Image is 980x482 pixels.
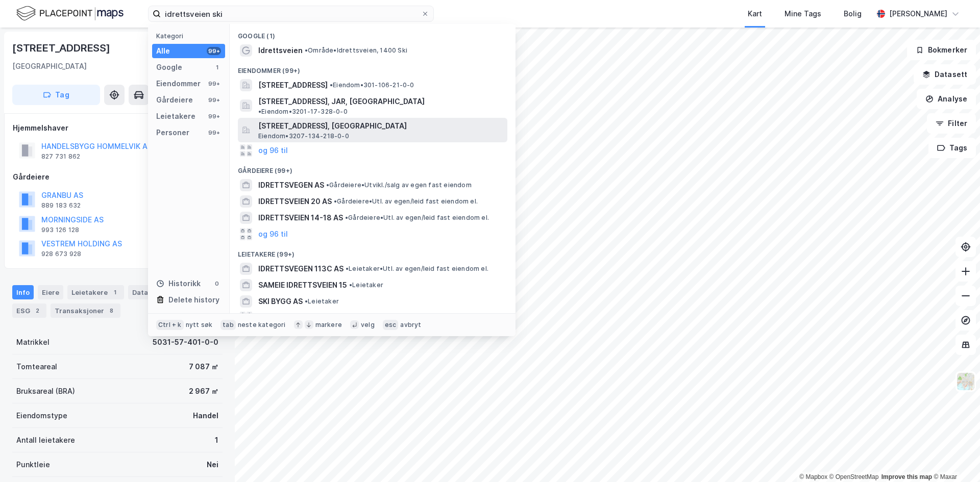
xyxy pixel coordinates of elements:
[345,214,489,222] span: Gårdeiere • Utl. av egen/leid fast eiendom el.
[12,285,34,299] div: Info
[334,197,337,205] span: •
[914,64,976,85] button: Datasett
[16,5,124,22] img: logo.f888ab2527a4732fd821a326f86c7f29.svg
[258,44,303,57] span: Idrettsveien
[153,336,218,348] div: 5031-57-401-0-0
[258,295,303,308] span: SKI BYGG AS
[32,306,42,316] div: 2
[305,46,407,55] span: Område • Idrettsveien, 1400 Ski
[215,434,218,446] div: 1
[220,320,236,330] div: tab
[16,410,67,422] div: Eiendomstype
[16,459,50,471] div: Punktleie
[186,321,213,329] div: nytt søk
[12,60,87,72] div: [GEOGRAPHIC_DATA]
[207,129,221,137] div: 99+
[258,108,348,116] span: Eiendom • 3201-17-328-0-0
[305,46,308,54] span: •
[156,78,201,90] div: Eiendommer
[258,279,347,291] span: SAMEIE IDRETTSVEIEN 15
[334,197,478,206] span: Gårdeiere • Utl. av egen/leid fast eiendom el.
[881,473,932,480] a: Improve this map
[156,320,184,330] div: Ctrl + k
[383,320,399,330] div: esc
[16,434,75,446] div: Antall leietakere
[41,226,79,234] div: 993 126 128
[844,8,862,20] div: Bolig
[213,63,221,71] div: 1
[156,32,225,40] div: Kategori
[207,459,218,471] div: Nei
[928,138,976,158] button: Tags
[349,281,352,289] span: •
[207,96,221,104] div: 99+
[929,433,980,482] iframe: Chat Widget
[785,8,821,20] div: Mine Tags
[258,312,288,324] button: og 96 til
[12,85,100,105] button: Tag
[258,263,344,275] span: IDRETTSVEGEN 113C AS
[41,250,81,258] div: 928 673 928
[41,201,81,210] div: 889 183 632
[156,94,193,106] div: Gårdeiere
[189,385,218,397] div: 2 967 ㎡
[13,122,222,134] div: Hjemmelshaver
[156,110,195,122] div: Leietakere
[67,285,124,299] div: Leietakere
[346,265,349,272] span: •
[956,372,975,391] img: Z
[748,8,762,20] div: Kart
[12,40,112,56] div: [STREET_ADDRESS]
[213,280,221,288] div: 0
[156,126,189,139] div: Personer
[258,95,425,108] span: [STREET_ADDRESS], JAR, [GEOGRAPHIC_DATA]
[12,303,46,318] div: ESG
[349,281,383,289] span: Leietaker
[16,385,75,397] div: Bruksareal (BRA)
[106,306,116,316] div: 8
[829,473,879,480] a: OpenStreetMap
[258,108,261,115] span: •
[38,285,63,299] div: Eiere
[258,79,328,91] span: [STREET_ADDRESS]
[258,132,349,140] span: Eiendom • 3207-134-218-0-0
[128,285,179,299] div: Datasett
[189,361,218,373] div: 7 087 ㎡
[110,287,120,297] div: 1
[927,113,976,134] button: Filter
[230,24,516,42] div: Google (1)
[326,181,329,189] span: •
[330,81,414,89] span: Eiendom • 301-106-21-0-0
[258,212,343,224] span: IDRETTSVEIEN 14-18 AS
[799,473,827,480] a: Mapbox
[305,297,308,305] span: •
[230,242,516,261] div: Leietakere (99+)
[13,171,222,183] div: Gårdeiere
[193,410,218,422] div: Handel
[161,6,421,21] input: Søk på adresse, matrikkel, gårdeiere, leietakere eller personer
[361,321,375,329] div: velg
[230,59,516,77] div: Eiendommer (99+)
[156,277,201,290] div: Historikk
[156,45,170,57] div: Alle
[889,8,947,20] div: [PERSON_NAME]
[16,336,50,348] div: Matrikkel
[917,89,976,109] button: Analyse
[207,80,221,88] div: 99+
[345,214,348,221] span: •
[51,303,120,318] div: Transaksjoner
[258,120,503,132] span: [STREET_ADDRESS], [GEOGRAPHIC_DATA]
[330,81,333,89] span: •
[258,144,288,157] button: og 96 til
[168,294,219,306] div: Delete history
[315,321,342,329] div: markere
[305,297,339,306] span: Leietaker
[207,112,221,120] div: 99+
[400,321,421,329] div: avbryt
[230,159,516,177] div: Gårdeiere (99+)
[326,181,472,189] span: Gårdeiere • Utvikl./salg av egen fast eiendom
[258,195,332,208] span: IDRETTSVEIEN 20 AS
[41,153,80,161] div: 827 731 862
[258,228,288,240] button: og 96 til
